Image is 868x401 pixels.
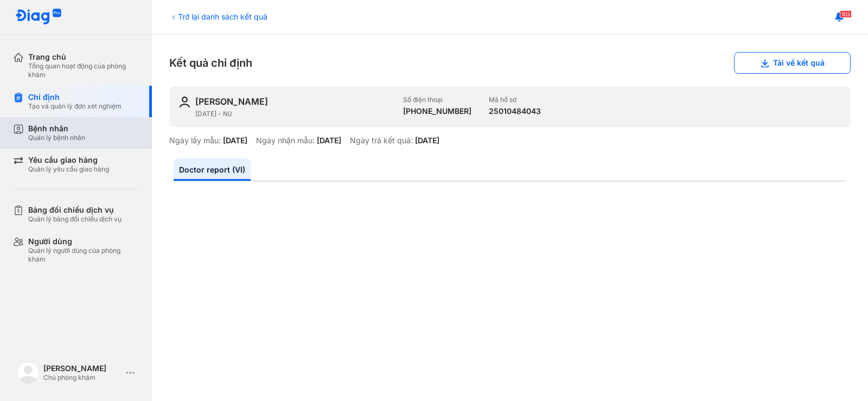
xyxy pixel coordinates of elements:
[28,102,122,111] div: Tạo và quản lý đơn xét nghiệm
[28,205,122,215] div: Bảng đối chiếu dịch vụ
[28,62,139,79] div: Tổng quan hoạt động của phòng khám
[28,246,139,264] div: Quản lý người dùng của phòng khám
[169,11,267,22] div: Trở lại danh sách kết quả
[350,136,413,145] div: Ngày trả kết quả:
[256,136,315,145] div: Ngày nhận mẫu:
[195,96,268,107] div: [PERSON_NAME]
[195,110,394,118] div: [DATE] - Nữ
[28,215,122,224] div: Quản lý bảng đối chiếu dịch vụ
[28,165,109,174] div: Quản lý yêu cầu giao hàng
[169,136,221,145] div: Ngày lấy mẫu:
[28,124,85,133] div: Bệnh nhân
[317,136,341,145] div: [DATE]
[489,106,541,116] div: 25010484043
[28,237,139,246] div: Người dùng
[174,158,251,181] a: Doctor report (VI)
[223,136,247,145] div: [DATE]
[403,106,471,116] div: [PHONE_NUMBER]
[415,136,439,145] div: [DATE]
[28,52,139,62] div: Trang chủ
[734,52,851,74] button: Tải về kết quả
[178,96,191,109] img: user-icon
[15,9,62,26] img: logo
[489,96,541,104] div: Mã hồ sơ
[43,364,122,373] div: [PERSON_NAME]
[28,133,85,142] div: Quản lý bệnh nhân
[28,155,109,165] div: Yêu cầu giao hàng
[43,373,122,382] div: Chủ phòng khám
[840,10,852,18] span: 103
[28,92,122,102] div: Chỉ định
[169,52,851,74] div: Kết quả chỉ định
[17,362,39,384] img: logo
[403,96,471,104] div: Số điện thoại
